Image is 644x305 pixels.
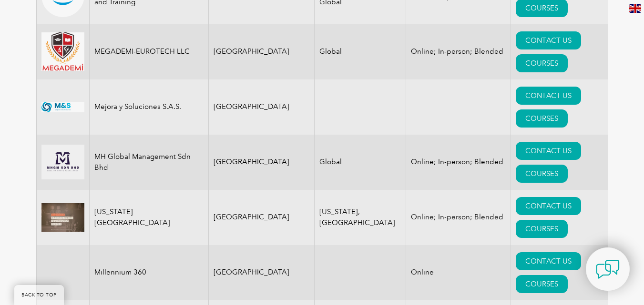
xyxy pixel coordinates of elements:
[41,102,84,112] img: c58f6375-d72a-f011-8c4d-00224891ba56-logo.jpg
[315,190,406,245] td: [US_STATE], [GEOGRAPHIC_DATA]
[315,135,406,190] td: Global
[89,79,208,135] td: Mejora y Soluciones S.A.S.
[41,145,84,179] img: 54f63d3f-b34d-ef11-a316-002248944286-logo.jpg
[208,24,315,79] td: [GEOGRAPHIC_DATA]
[516,220,568,238] a: COURSES
[14,285,64,305] a: BACK TO TOP
[208,245,315,300] td: [GEOGRAPHIC_DATA]
[629,4,641,13] img: en
[208,190,315,245] td: [GEOGRAPHIC_DATA]
[516,142,581,160] a: CONTACT US
[516,109,568,128] a: COURSES
[516,275,568,293] a: COURSES
[89,190,208,245] td: [US_STATE][GEOGRAPHIC_DATA]
[596,257,620,281] img: contact-chat.png
[516,197,581,215] a: CONTACT US
[41,203,84,232] img: 4b5e6ceb-3e6f-eb11-a812-00224815377e-logo.jpg
[208,135,315,190] td: [GEOGRAPHIC_DATA]
[516,54,568,72] a: COURSES
[315,24,406,79] td: Global
[516,252,581,270] a: CONTACT US
[89,135,208,190] td: MH Global Management Sdn Bhd
[208,79,315,135] td: [GEOGRAPHIC_DATA]
[406,245,511,300] td: Online
[406,135,511,190] td: Online; In-person; Blended
[406,24,511,79] td: Online; In-person; Blended
[89,24,208,79] td: MEGADEMI-EUROTECH LLC
[406,190,511,245] td: Online; In-person; Blended
[516,165,568,183] a: COURSES
[516,87,581,105] a: CONTACT US
[41,32,84,71] img: 6f718c37-9d51-ea11-a813-000d3ae11abd-logo.png
[516,31,581,49] a: CONTACT US
[89,245,208,300] td: Millennium 360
